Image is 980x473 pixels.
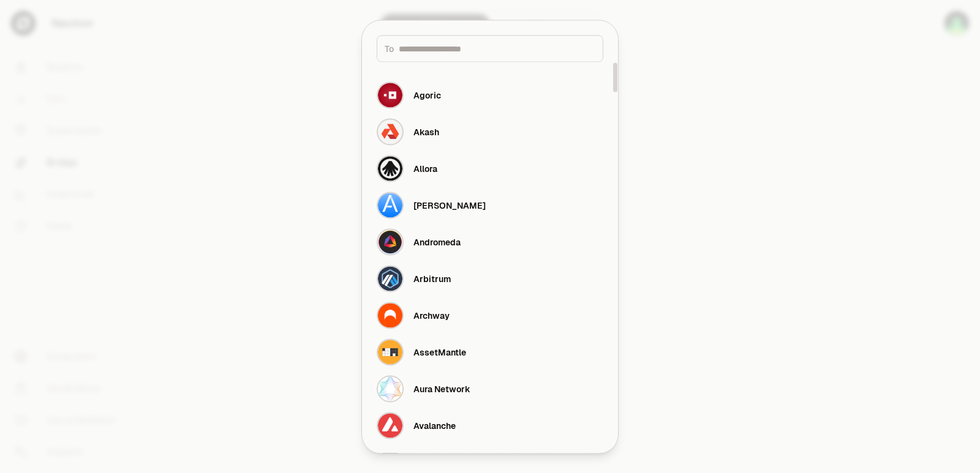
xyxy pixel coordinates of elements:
[378,303,402,327] img: Archway Logo
[413,199,486,211] div: [PERSON_NAME]
[369,370,611,407] button: Aura Network LogoAura Network
[413,236,461,248] div: Andromeda
[378,376,402,401] img: Aura Network Logo
[378,156,402,181] img: Allora Logo
[378,119,402,144] img: Akash Logo
[378,266,402,291] img: Arbitrum Logo
[369,187,611,223] button: Althea Logo[PERSON_NAME]
[378,83,402,107] img: Agoric Logo
[369,76,611,113] button: Agoric LogoAgoric
[378,193,402,217] img: Althea Logo
[413,89,441,101] div: Agoric
[369,407,611,444] button: Avalanche LogoAvalanche
[413,346,466,358] div: AssetMantle
[378,229,402,254] img: Andromeda Logo
[369,150,611,187] button: Allora LogoAllora
[369,223,611,260] button: Andromeda LogoAndromeda
[378,413,402,438] img: Avalanche Logo
[385,42,394,54] span: To
[413,272,451,285] div: Arbitrum
[369,333,611,370] button: AssetMantle LogoAssetMantle
[413,382,470,395] div: Aura Network
[369,260,611,297] button: Arbitrum LogoArbitrum
[413,419,456,431] div: Avalanche
[369,113,611,150] button: Akash LogoAkash
[413,162,437,174] div: Allora
[369,297,611,333] button: Archway LogoArchway
[378,340,402,364] img: AssetMantle Logo
[413,309,450,321] div: Archway
[413,125,439,138] div: Akash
